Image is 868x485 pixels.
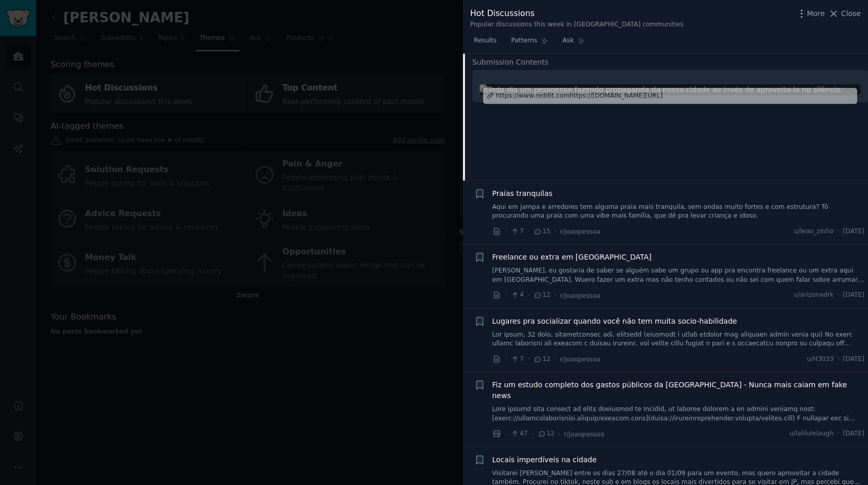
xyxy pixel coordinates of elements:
[492,454,597,465] a: Locais imperdíveis na cidade
[505,226,507,237] span: ·
[789,429,834,438] span: u/lalilulelaugh
[807,8,825,19] span: More
[807,355,833,364] span: u/H3033
[470,33,500,54] a: Results
[470,20,684,29] div: Popular discussions this week in [GEOGRAPHIC_DATA] communities
[505,429,507,439] span: ·
[511,36,537,46] span: Patterns
[505,354,507,365] span: ·
[492,266,865,284] a: [PERSON_NAME], eu gostaria de saber se alguém sabe um grupo ou app pra encontra freelance ou um e...
[533,291,550,300] span: 12
[507,33,551,54] a: Patterns
[537,429,554,438] span: 12
[510,355,523,364] span: 7
[532,429,534,439] span: ·
[841,8,861,19] span: Close
[492,203,865,221] a: Aqui em jampa e arredores tem alguma praia mais tranquila, sem ondas muito fortes e com estrutura...
[558,429,560,439] span: ·
[794,227,834,236] span: u/leao_zinho
[492,316,737,327] a: Lugares pra socializar quando você não tem muita socio-habilidade
[554,226,556,237] span: ·
[492,380,865,401] a: Fiz um estudo completo dos gastos públicos da [GEOGRAPHIC_DATA] - Nunca mais caiam em fake news
[794,291,834,300] span: u/arizonadrk
[838,291,840,300] span: ·
[496,92,663,101] div: https://www.reddit.comhttps://[DOMAIN_NAME][URL]
[510,429,528,438] span: 47
[492,252,652,263] a: Freelance ou extra em [GEOGRAPHIC_DATA]
[563,36,574,46] span: Ask
[838,429,840,438] span: ·
[533,355,550,364] span: 12
[528,226,530,237] span: ·
[554,290,556,301] span: ·
[838,227,840,236] span: ·
[564,431,605,438] span: r/joaopessoa
[828,8,861,19] button: Close
[474,36,497,46] span: Results
[528,290,530,301] span: ·
[843,291,864,300] span: [DATE]
[560,292,600,299] span: r/joaopessoa
[843,355,864,364] span: [DATE]
[528,354,530,365] span: ·
[492,405,865,423] a: Lore ipsumd sita consect ad elits doeiusmod te Incidid, ut laboree dolorem a en admini veniamq no...
[479,84,861,95] a: Todo dia um pessoense fazendo propaganda da nossa cidade ao invés de aproveita-la no silêncio.htt...
[510,227,523,236] span: 7
[560,228,600,235] span: r/joaopessoa
[533,227,550,236] span: 15
[472,57,549,68] span: Submission Contents
[492,188,553,199] a: Praias tranquilas
[505,290,507,301] span: ·
[510,291,523,300] span: 4
[843,227,864,236] span: [DATE]
[554,354,556,365] span: ·
[796,8,825,19] button: More
[560,356,600,363] span: r/joaopessoa
[838,355,840,364] span: ·
[559,33,588,54] a: Ask
[843,429,864,438] span: [DATE]
[470,7,684,20] div: Hot Discussions
[492,330,865,348] a: Lor ipsum, 32 dolo, sitametconsec adi, elitsedd (eiusmodt i utlab etdolor mag aliquaen admin veni...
